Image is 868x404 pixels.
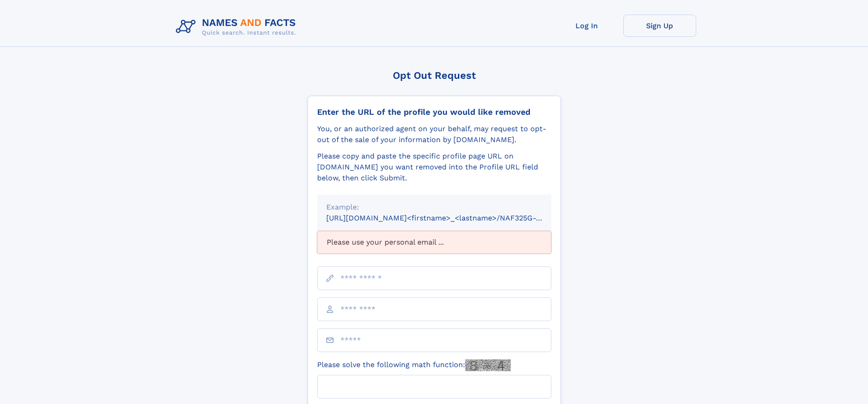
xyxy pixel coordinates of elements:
div: You, or an authorized agent on your behalf, may request to opt-out of the sale of your informatio... [317,123,551,145]
small: [URL][DOMAIN_NAME]<firstname>_<lastname>/NAF325G-xxxxxxxx [326,214,569,222]
img: Logo Names and Facts [172,15,303,39]
a: Sign Up [623,15,696,37]
div: Opt Out Request [308,70,561,81]
div: Example: [326,202,542,213]
a: Log In [550,15,623,37]
div: Enter the URL of the profile you would like removed [317,107,551,117]
div: Please copy and paste the specific profile page URL on [DOMAIN_NAME] you want removed into the Pr... [317,151,551,184]
label: Please solve the following math function: [317,359,511,371]
div: Please use your personal email ... [317,231,551,254]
